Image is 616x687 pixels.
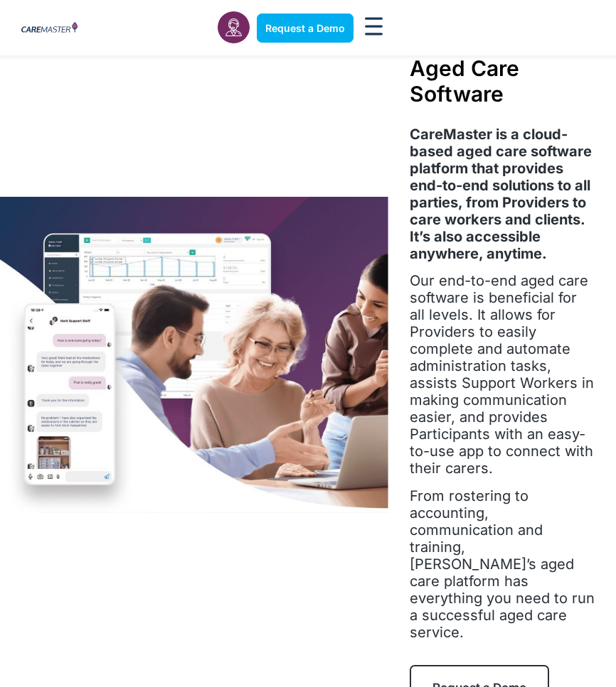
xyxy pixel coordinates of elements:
h1: Aged Care Software [410,55,595,107]
span: From rostering to accounting, communication and training, [PERSON_NAME]’s aged care platform has ... [410,487,595,641]
strong: CareMaster is a cloud-based aged care software platform that provides end-to-end solutions to all... [410,126,592,262]
span: Request a Demo [265,22,345,34]
div: Menu Toggle [361,13,388,43]
span: Our end-to-end aged care software is beneficial for all levels. It allows for Providers to easily... [410,272,594,477]
a: Request a Demo [257,13,354,43]
img: CareMaster Logo [21,22,78,34]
